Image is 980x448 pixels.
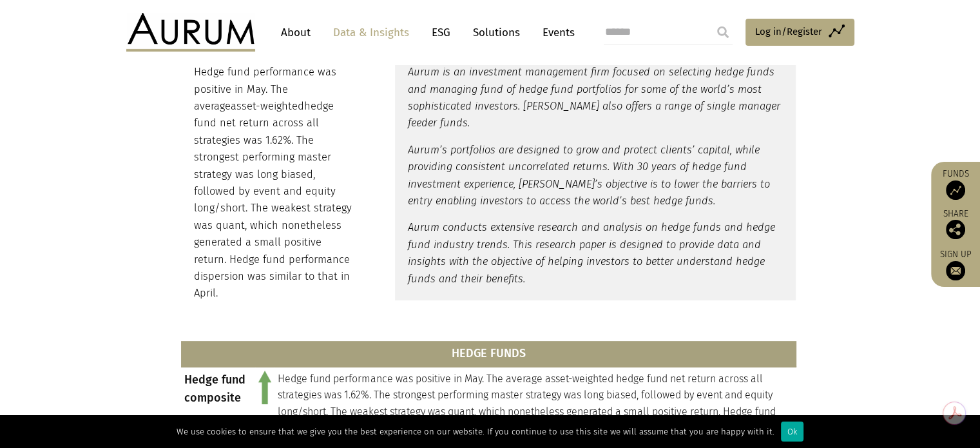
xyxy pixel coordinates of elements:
em: Aurum conducts extensive research and analysis on hedge funds and hedge fund industry trends. Thi... [408,221,775,284]
a: Solutions [466,21,526,44]
div: Share [937,209,974,239]
img: Access Funds [946,180,965,200]
img: Sign up to our newsletter [946,261,965,280]
input: Submit [710,19,736,45]
td: Hedge fund performance was positive in May. The average asset-weighted hedge fund net return acro... [274,367,796,440]
td: Hedge fund composite [181,367,255,440]
em: Aurum’s portfolios are designed to grow and protect clients’ capital, while providing consistent ... [408,144,770,207]
em: Aurum is an investment management firm focused on selecting hedge funds and managing fund of hedg... [408,66,780,129]
a: Data & Insights [327,21,416,44]
img: Share this post [946,220,965,239]
a: Sign up [937,249,974,280]
a: Events [536,21,575,44]
span: asset-weighted [231,100,304,112]
img: Aurum [126,13,255,52]
a: Funds [937,168,974,200]
p: Hedge fund performance was positive in May. The average hedge fund net return across all strategi... [194,64,354,302]
th: HEDGE FUNDS [181,341,796,367]
a: Log in/Register [745,19,854,46]
span: Log in/Register [755,24,822,39]
a: About [274,21,317,44]
div: Ok [781,422,803,442]
a: ESG [425,21,457,44]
